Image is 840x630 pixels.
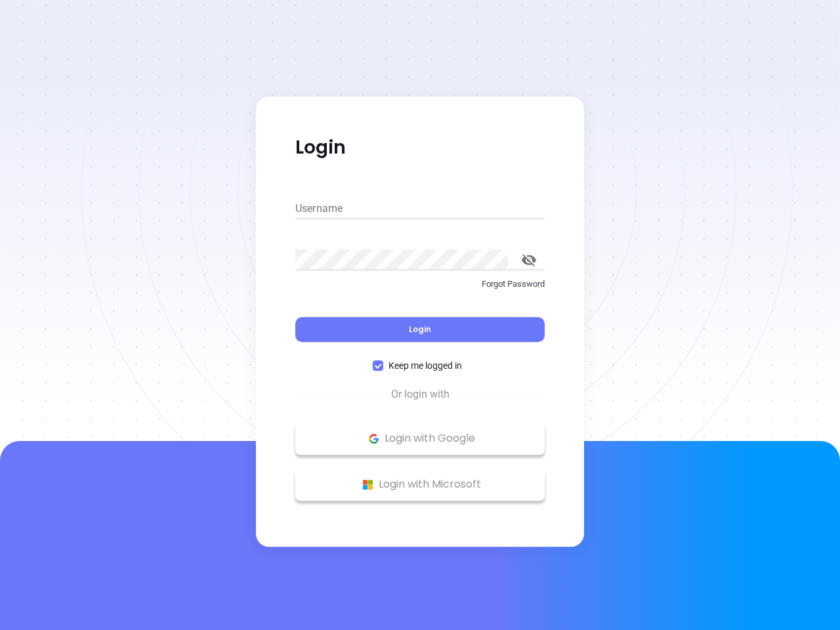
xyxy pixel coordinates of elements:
button: Login [295,317,545,342]
button: Microsoft Logo Login with Microsoft [295,468,545,501]
button: Google Logo Login with Google [295,422,545,455]
img: Google Logo [366,430,382,447]
img: Microsoft Logo [360,476,376,493]
button: toggle password visibility [513,244,545,276]
p: Login with Google [302,429,538,448]
a: Forgot Password [295,278,545,301]
p: Login with Microsoft [302,474,538,494]
p: Login [295,136,545,159]
p: Forgot Password [295,278,545,291]
span: Login [409,324,431,335]
span: Or login with [385,387,456,402]
span: Keep me logged in [383,358,467,373]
